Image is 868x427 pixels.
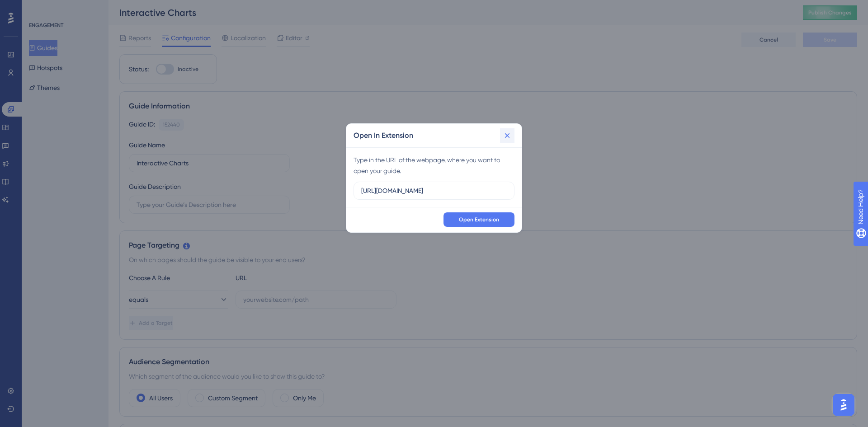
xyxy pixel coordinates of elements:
iframe: UserGuiding AI Assistant Launcher [830,391,857,418]
input: URL [361,186,507,196]
h2: Open In Extension [354,130,413,141]
span: Open Extension [459,216,499,223]
div: Type in the URL of the webpage, where you want to open your guide. [354,155,514,176]
span: Need Help? [21,2,57,13]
